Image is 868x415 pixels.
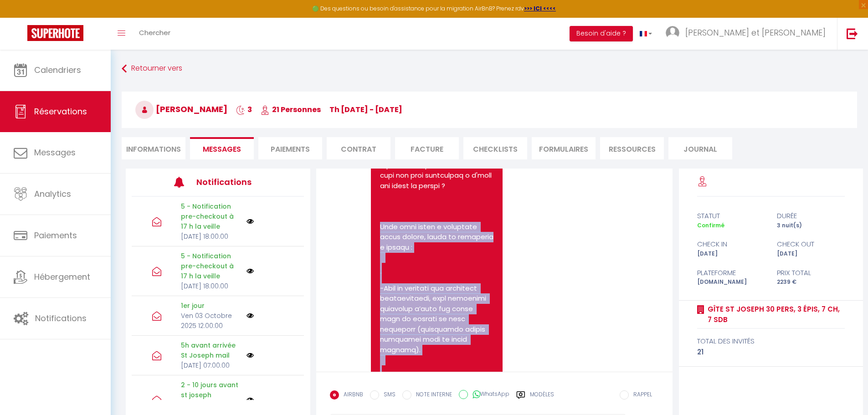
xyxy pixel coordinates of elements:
div: total des invités [697,336,845,347]
div: [DATE] [691,250,771,258]
li: Journal [668,137,732,159]
img: NO IMAGE [247,352,254,359]
img: ... [666,26,679,40]
li: FORMULAIRES [532,137,596,159]
button: Besoin d'aide ? [570,26,633,41]
p: Ven 03 Octobre 2025 12:00:00 [181,311,241,331]
div: 3 nuit(s) [771,221,851,230]
p: 2 - 10 jours avant st joseph [181,380,241,400]
div: Plateforme [691,267,771,278]
div: 2239 € [771,278,851,287]
img: logout [847,28,858,39]
a: ... [PERSON_NAME] et [PERSON_NAME] [659,18,837,50]
li: Facture [395,137,459,159]
label: RAPPEL [629,390,652,400]
a: Chercher [132,18,177,50]
li: Paiements [258,137,322,159]
span: Th [DATE] - [DATE] [329,104,402,115]
p: 1er jour [181,301,241,311]
li: Informations [122,137,185,159]
img: NO IMAGE [247,267,254,275]
div: [DOMAIN_NAME] [691,278,771,287]
a: Gîte St Joseph 30 Pers, 3 épis, 7 CH, 7 SDB [704,304,845,325]
img: NO IMAGE [247,396,254,404]
label: AIRBNB [339,390,363,400]
span: [PERSON_NAME] et [PERSON_NAME] [685,27,826,38]
span: Chercher [139,28,170,37]
span: Messages [203,144,241,154]
span: Analytics [34,188,71,200]
span: [PERSON_NAME] [135,103,227,115]
div: durée [771,210,851,221]
label: WhatsApp [468,390,509,400]
p: [DATE] 18:00:00 [181,231,241,241]
label: SMS [379,390,395,400]
span: Hébergement [34,271,90,282]
li: CHECKLISTS [463,137,527,159]
a: Retourner vers [122,61,857,77]
span: Messages [34,147,76,158]
a: >>> ICI <<<< [524,5,556,12]
span: Notifications [35,313,87,324]
p: [DATE] 07:00:00 [181,360,241,370]
span: Calendriers [34,64,81,76]
p: 5 - Notification pre-checkout à 17 h la veille [181,251,241,281]
div: 21 [697,347,845,358]
div: check in [691,239,771,250]
div: check out [771,239,851,250]
img: NO IMAGE [247,312,254,319]
li: Ressources [600,137,664,159]
span: Confirmé [697,221,724,229]
p: 5 - Notification pre-checkout à 17 h la veille [181,201,241,231]
label: Modèles [530,390,554,406]
img: NO IMAGE [247,218,254,225]
span: Paiements [34,230,77,241]
p: 5h avant arrivée St Joseph mail [181,340,241,360]
span: 21 Personnes [261,104,321,115]
div: [DATE] [771,250,851,258]
li: Contrat [327,137,390,159]
label: NOTE INTERNE [411,390,452,400]
span: Réservations [34,106,87,117]
img: Super Booking [27,25,83,41]
h3: Notifications [196,172,268,192]
p: [DATE] 18:00:00 [181,281,241,291]
span: 3 [236,104,252,115]
div: Prix total [771,267,851,278]
div: statut [691,210,771,221]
